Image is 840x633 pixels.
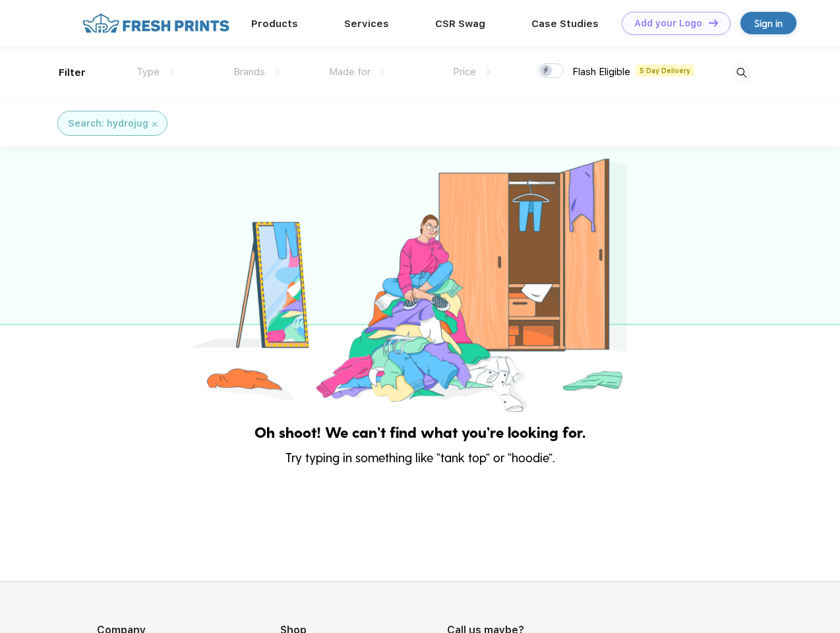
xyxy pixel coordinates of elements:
[731,62,752,84] img: desktop_search.svg
[636,65,694,76] span: 5 Day Delivery
[740,12,796,34] a: Sign in
[152,122,157,127] img: filter_cancel.svg
[78,12,233,35] img: fo%20logo%202.webp
[251,18,298,30] a: Products
[275,68,280,76] img: dropdown.png
[233,66,265,78] span: Brands
[68,117,148,131] div: Search: hydrojug
[486,68,491,76] img: dropdown.png
[136,66,160,78] span: Type
[59,65,86,80] div: Filter
[453,66,476,78] span: Price
[169,68,174,76] img: dropdown.png
[329,66,371,78] span: Made for
[754,16,783,31] div: Sign in
[709,19,718,26] img: DT
[380,68,385,76] img: dropdown.png
[572,66,630,78] span: Flash Eligible
[634,18,702,29] div: Add your Logo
